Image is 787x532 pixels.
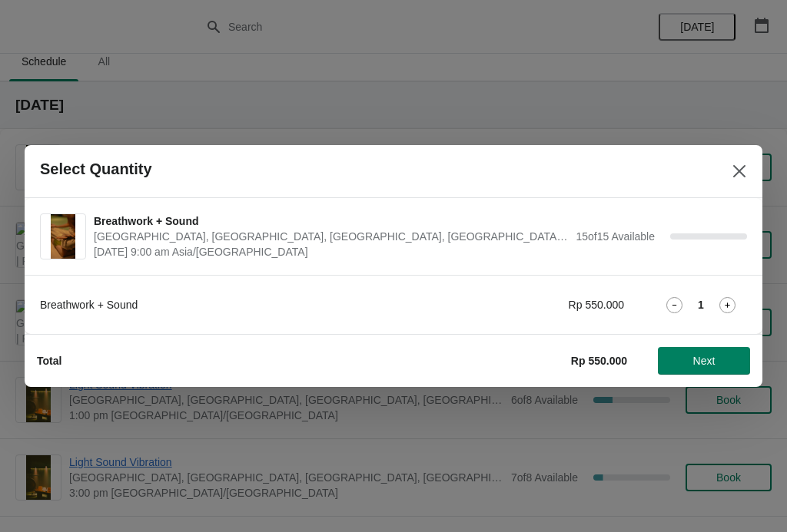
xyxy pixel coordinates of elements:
[726,157,753,185] button: Close
[94,229,568,244] span: [GEOGRAPHIC_DATA], [GEOGRAPHIC_DATA], [GEOGRAPHIC_DATA], [GEOGRAPHIC_DATA], [GEOGRAPHIC_DATA]
[94,244,568,259] span: [DATE] 9:00 am Asia/[GEOGRAPHIC_DATA]
[40,160,152,178] h2: Select Quantity
[486,297,624,312] div: Rp 550.000
[37,355,61,367] strong: Total
[571,355,627,367] strong: Rp 550.000
[698,297,704,312] strong: 1
[576,230,655,243] span: 15 of 15 Available
[51,214,76,259] img: Breathwork + Sound | Potato Head Suites & Studios, Jalan Petitenget, Seminyak, Badung Regency, Ba...
[658,347,750,375] button: Next
[693,355,716,367] span: Next
[94,213,568,229] span: Breathwork + Sound
[40,297,455,312] div: Breathwork + Sound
